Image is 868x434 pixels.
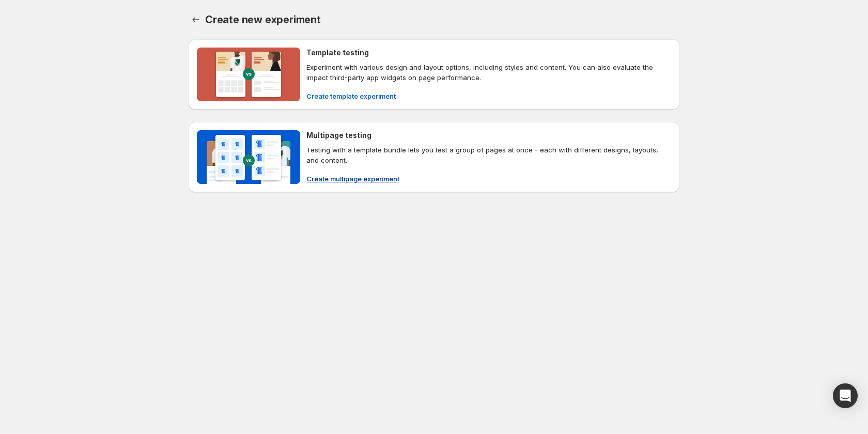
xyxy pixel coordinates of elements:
button: Back [189,12,203,27]
p: Experiment with various design and layout options, including styles and content. You can also eva... [306,62,671,83]
button: Create template experiment [300,88,402,104]
button: Create multipage experiment [300,171,406,187]
h4: Template testing [306,48,369,58]
img: Multipage testing [197,130,300,184]
span: Create multipage experiment [306,174,399,184]
h4: Multipage testing [306,130,371,141]
p: Testing with a template bundle lets you test a group of pages at once - each with different desig... [306,145,671,165]
span: Create template experiment [306,91,396,101]
div: Open Intercom Messenger [833,383,858,408]
span: Create new experiment [205,13,321,26]
img: Template testing [197,48,300,101]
